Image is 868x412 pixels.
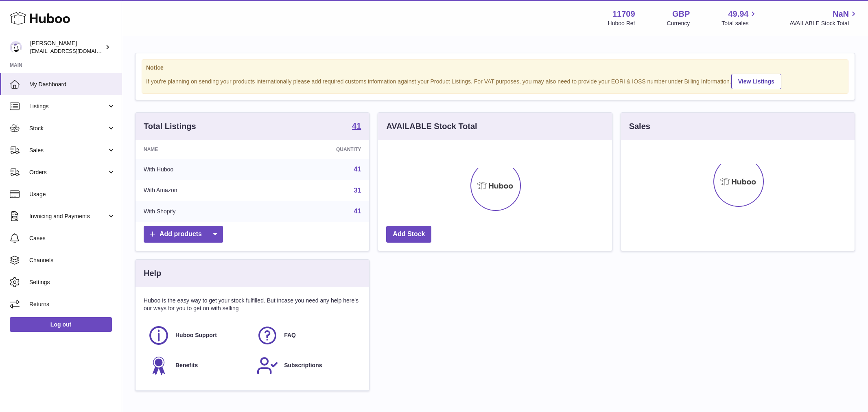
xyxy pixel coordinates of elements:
span: Orders [29,169,107,176]
h3: Help [144,268,161,279]
span: Listings [29,103,107,110]
a: 41 [354,208,361,215]
span: NaN [833,9,849,20]
h3: Total Listings [144,121,196,132]
span: Cases [29,234,116,242]
a: Huboo Support [148,324,248,346]
a: Add products [144,226,223,243]
a: View Listings [731,74,781,89]
span: Benefits [175,362,198,369]
a: Benefits [148,355,248,377]
span: FAQ [284,331,296,339]
th: Name [136,140,263,159]
a: Log out [10,317,112,332]
a: NaN AVAILABLE Stock Total [789,9,858,27]
a: 41 [352,122,361,131]
span: AVAILABLE Stock Total [789,20,858,27]
div: [PERSON_NAME] [30,39,103,55]
img: internalAdmin-11709@internal.huboo.com [10,41,22,53]
span: Invoicing and Payments [29,213,107,220]
span: 49.94 [728,9,748,20]
a: 49.94 Total sales [722,9,758,27]
td: With Huboo [136,159,263,180]
a: Add Stock [386,226,431,243]
p: Huboo is the easy way to get your stock fulfilled. But incase you need any help here's our ways f... [144,297,361,312]
a: FAQ [256,324,357,346]
a: 31 [354,187,361,194]
strong: 11709 [612,9,635,20]
a: Subscriptions [256,355,357,377]
span: Settings [29,278,116,286]
h3: Sales [629,121,650,132]
span: [EMAIL_ADDRESS][DOMAIN_NAME] [30,48,120,54]
div: Huboo Ref [608,20,635,27]
span: Subscriptions [284,362,322,369]
span: Stock [29,125,107,132]
th: Quantity [263,140,369,159]
span: Usage [29,191,116,198]
a: 41 [354,166,361,173]
div: If you're planning on sending your products internationally please add required customs informati... [146,72,844,89]
span: Channels [29,256,116,264]
span: Returns [29,300,116,308]
div: Currency [667,20,690,27]
strong: GBP [672,9,690,20]
strong: 41 [352,122,361,130]
span: Sales [29,147,107,154]
strong: Notice [146,64,844,72]
td: With Amazon [136,180,263,201]
span: My Dashboard [29,81,116,88]
h3: AVAILABLE Stock Total [386,121,477,132]
span: Huboo Support [175,331,217,339]
span: Total sales [722,20,758,27]
td: With Shopify [136,201,263,222]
